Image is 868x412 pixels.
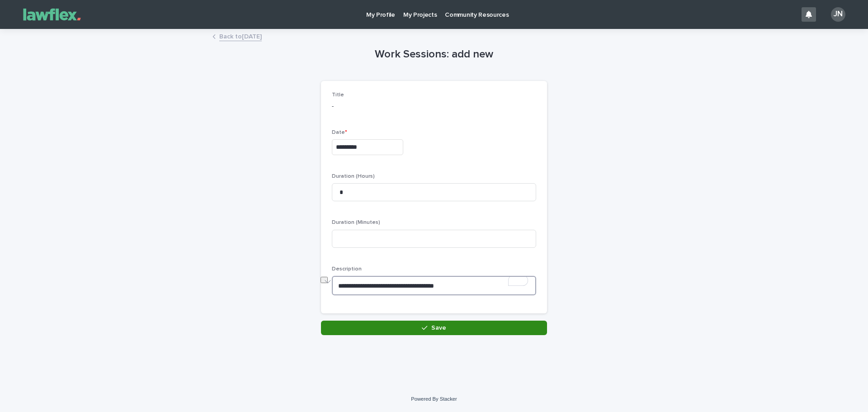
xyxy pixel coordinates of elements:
h1: Work Sessions: add new [321,48,547,61]
p: - [332,102,536,111]
textarea: To enrich screen reader interactions, please activate Accessibility in Grammarly extension settings [332,276,536,295]
a: Back to[DATE] [219,31,262,41]
img: Gnvw4qrBSHOAfo8VMhG6 [18,5,86,24]
span: Save [431,325,446,331]
a: Powered By Stacker [411,396,457,402]
span: Duration (Minutes) [332,220,380,225]
div: JN [831,7,845,22]
button: Save [321,321,547,335]
span: Duration (Hours) [332,174,375,179]
span: Title [332,92,344,98]
span: Date [332,130,347,135]
span: Description [332,266,362,272]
